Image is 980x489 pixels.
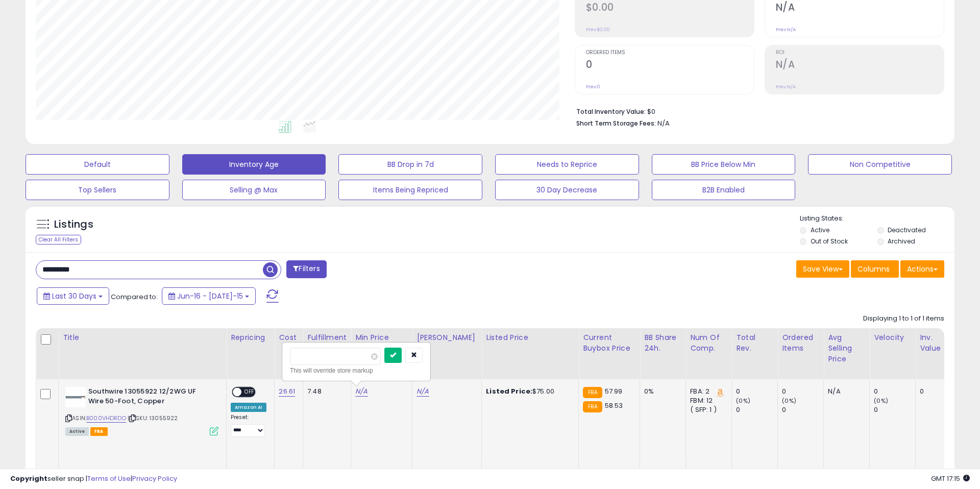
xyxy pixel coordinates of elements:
[65,427,89,436] span: All listings currently available for purchase on Amazon
[736,387,777,396] div: 0
[874,332,911,343] div: Velocity
[690,405,724,414] div: ( SFP: 1 )
[782,405,823,414] div: 0
[605,401,623,410] span: 58.53
[586,50,754,56] span: Ordered Items
[307,387,343,396] div: 7.48
[776,84,796,90] small: Prev: N/A
[828,332,865,364] div: Avg Selling Price
[888,226,926,234] label: Deactivated
[583,401,602,412] small: FBA
[128,414,178,422] span: | SKU: 13055922
[52,291,96,301] span: Last 30 Days
[37,287,109,305] button: Last 30 Days
[162,287,256,305] button: Jun-16 - [DATE]-15
[10,474,47,483] strong: Copyright
[586,2,754,15] h2: $0.00
[690,387,724,396] div: FBA: 2
[279,332,299,343] div: Cost
[355,386,367,397] a: N/A
[338,180,482,200] button: Items Being Repriced
[416,332,477,343] div: [PERSON_NAME]
[776,2,944,15] h2: N/A
[231,414,266,437] div: Preset:
[182,154,326,175] button: Inventory Age
[782,387,823,396] div: 0
[863,314,944,324] div: Displaying 1 to 1 of 1 items
[652,154,796,175] button: BB Price Below Min
[231,403,266,412] div: Amazon AI
[776,50,944,56] span: ROI
[36,235,81,244] div: Clear All Filters
[644,332,681,354] div: BB Share 24h.
[782,332,819,354] div: Ordered Items
[888,237,915,246] label: Archived
[586,27,610,33] small: Prev: $0.00
[416,386,429,397] a: N/A
[177,291,243,301] span: Jun-16 - [DATE]-15
[290,365,423,376] div: This will override store markup
[851,260,899,278] button: Columns
[495,180,639,200] button: 30 Day Decrease
[486,332,574,343] div: Listed Price
[231,332,270,343] div: Repricing
[657,118,670,128] span: N/A
[736,397,750,405] small: (0%)
[88,387,212,408] b: Southwire 13055922 12/2WG UF Wire 50-Foot, Copper
[644,387,678,396] div: 0%
[800,214,954,224] p: Listing States:
[811,226,829,234] label: Active
[307,332,347,354] div: Fulfillment Cost
[495,154,639,175] button: Needs to Reprice
[586,84,600,90] small: Prev: 0
[583,332,635,354] div: Current Buybox Price
[776,59,944,72] h2: N/A
[736,405,777,414] div: 0
[586,59,754,72] h2: 0
[900,260,944,278] button: Actions
[576,107,646,116] b: Total Inventory Value:
[86,414,126,423] a: B000VHDRDO
[808,154,952,175] button: Non Competitive
[111,292,158,302] span: Compared to:
[652,180,796,200] button: B2B Enabled
[782,397,796,405] small: (0%)
[776,27,796,33] small: Prev: N/A
[26,180,169,200] button: Top Sellers
[486,387,571,396] div: $75.00
[736,332,773,354] div: Total Rev.
[355,332,408,343] div: Min Price
[279,386,295,397] a: 26.61
[576,119,656,128] b: Short Term Storage Fees:
[857,264,890,274] span: Columns
[54,217,93,232] h5: Listings
[811,237,848,246] label: Out of Stock
[874,405,915,414] div: 0
[931,474,970,483] span: 2025-08-15 17:15 GMT
[90,427,108,436] span: FBA
[10,474,177,484] div: seller snap | |
[338,154,482,175] button: BB Drop in 7d
[690,396,724,405] div: FBM: 12
[65,387,86,407] img: 21Ay7vdtJBL._SL40_.jpg
[486,386,532,396] b: Listed Price:
[796,260,849,278] button: Save View
[583,387,602,398] small: FBA
[132,474,177,483] a: Privacy Policy
[828,387,862,396] div: N/A
[874,387,915,396] div: 0
[874,397,888,405] small: (0%)
[26,154,169,175] button: Default
[65,387,218,434] div: ASIN:
[182,180,326,200] button: Selling @ Max
[920,332,943,354] div: Inv. value
[690,332,727,354] div: Num of Comp.
[920,387,939,396] div: 0
[241,388,258,397] span: OFF
[286,260,326,278] button: Filters
[605,386,623,396] span: 57.99
[576,105,937,117] li: $0
[63,332,222,343] div: Title
[87,474,131,483] a: Terms of Use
